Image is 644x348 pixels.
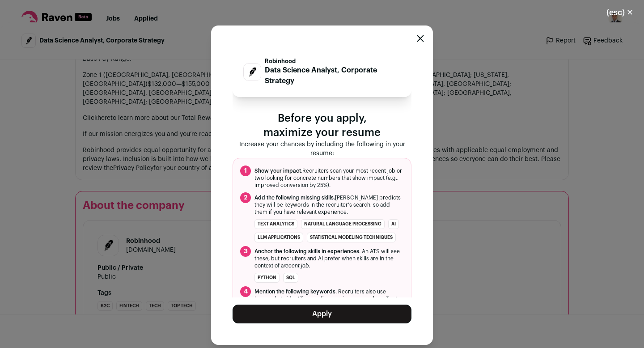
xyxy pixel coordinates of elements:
[254,167,404,189] span: Recruiters scan your most recent job or two looking for concrete numbers that show impact (e.g., ...
[388,219,399,229] li: AI
[254,249,359,254] span: Anchor the following skills in experiences
[254,219,297,229] li: text analytics
[301,219,385,229] li: natural language processing
[596,3,644,22] button: Close modal
[265,58,401,65] p: Robinhood
[284,263,310,268] i: recent job.
[283,273,298,283] li: SQL
[307,233,396,242] li: statistical modeling techniques
[244,64,261,81] img: f94d9133d3b94be5754b4d9745b4182d97c031297df0f0ec9846eee21a2b2704.jpg
[254,233,303,242] li: LLM applications
[233,111,411,140] p: Before you apply, maximize your resume
[233,305,411,323] button: Apply
[254,168,302,174] span: Show your impact.
[254,289,335,294] span: Mention the following keywords
[240,286,251,297] span: 4
[254,194,404,216] span: [PERSON_NAME] predicts they will be keywords in the recruiter's search, so add them if you have r...
[240,246,251,257] span: 3
[254,248,404,269] span: . An ATS will see these, but recruiters and AI prefer when skills are in the context of a
[240,192,251,203] span: 2
[254,195,335,200] span: Add the following missing skills.
[240,166,251,176] span: 1
[254,273,280,283] li: Python
[417,35,424,42] button: Close modal
[254,288,404,317] span: . Recruiters also use keywords to identify specific experiences or values. Try to mirror the spel...
[233,140,411,158] p: Increase your chances by including the following in your resume:
[265,65,401,86] p: Data Science Analyst, Corporate Strategy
